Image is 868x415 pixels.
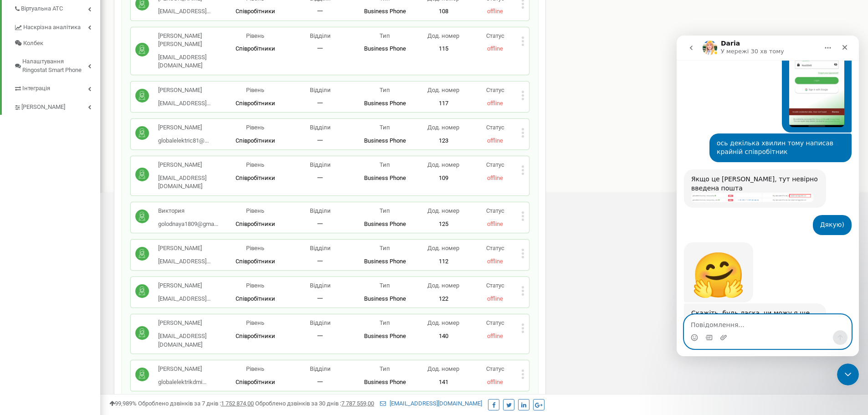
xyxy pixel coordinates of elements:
[364,379,406,385] span: Business Phone
[427,319,459,326] span: Дод. номер
[246,245,264,251] span: Рівень
[417,174,469,183] p: 109
[246,32,264,39] span: Рівень
[29,298,36,306] button: вибір GIF-файлів
[380,32,390,39] span: Тип
[15,273,142,291] div: Скажіть, будь ласка, чи можу я ще чимось допомогти?
[7,179,175,207] div: Станіслав каже…
[22,57,88,74] span: Налаштування Ringostat Smart Phone
[236,333,275,339] span: Співробітники
[364,8,406,15] span: Business Phone
[364,45,406,52] span: Business Phone
[158,100,211,107] span: [EMAIL_ADDRESS]...
[255,400,374,407] span: Оброблено дзвінків за 30 днів :
[341,400,374,407] u: 7 787 559,00
[487,379,503,385] span: offline
[310,32,331,39] span: Відділи
[22,84,50,93] span: Інтеграція
[138,400,254,407] span: Оброблено дзвінків за 7 днів :
[158,137,209,144] span: globalelektric81@...
[158,53,223,70] p: [EMAIL_ADDRESS][DOMAIN_NAME]
[7,134,149,172] div: Якщо це [PERSON_NAME], тут невірно введена пошта
[427,207,459,214] span: Дод. номер
[486,245,504,251] span: Статус
[417,220,469,229] p: 125
[7,268,149,297] div: Скажіть, будь ласка, чи можу я ще чимось допомогти?
[310,282,331,289] span: Відділи
[317,258,323,265] span: 一
[158,379,206,385] span: globalelektrikdmi...
[486,319,504,326] span: Статус
[380,245,390,251] span: Тип
[7,268,175,317] div: Daria каже…
[14,78,100,97] a: Інтеграція
[364,295,406,302] span: Business Phone
[380,319,390,326] span: Тип
[487,45,503,52] span: offline
[158,333,206,348] span: [EMAIL_ADDRESS][DOMAIN_NAME]
[7,207,77,267] div: hugging face
[246,365,264,372] span: Рівень
[380,124,390,131] span: Тип
[317,174,323,181] span: 一
[158,220,218,227] span: golodnaya1809@gma...
[8,279,175,295] textarea: Повідомлення...
[486,282,504,289] span: Статус
[486,161,504,168] span: Статус
[417,7,469,16] p: 108
[427,124,459,131] span: Дод. номер
[317,8,323,15] span: 一
[33,98,175,127] div: ось декілька хвилин тому написав крайній співробітник
[7,134,175,179] div: Daria каже…
[486,124,504,131] span: Статус
[487,174,503,181] span: offline
[487,137,503,144] span: offline
[364,220,406,227] span: Business Phone
[158,32,223,49] p: [PERSON_NAME] [PERSON_NAME]
[310,161,331,168] span: Відділи
[144,185,168,194] div: Дякую)
[380,400,482,407] a: [EMAIL_ADDRESS][DOMAIN_NAME]
[23,23,81,32] span: Наскрізна аналітика
[317,137,323,144] span: 一
[380,161,390,168] span: Тип
[310,87,331,93] span: Відділи
[487,295,503,302] span: offline
[364,333,406,339] span: Business Phone
[380,87,390,93] span: Тип
[417,378,469,387] p: 141
[7,98,175,134] div: Станіслав каже…
[677,36,859,356] iframe: Intercom live chat
[158,161,223,169] p: [PERSON_NAME]
[487,258,503,265] span: offline
[136,179,175,200] div: Дякую)
[317,295,323,302] span: 一
[236,379,275,385] span: Співробітники
[427,32,459,39] span: Дод. номер
[310,319,331,326] span: Відділи
[364,137,406,144] span: Business Phone
[158,365,206,374] p: [PERSON_NAME]
[380,207,390,214] span: Тип
[487,333,503,339] span: offline
[837,364,859,385] iframe: Intercom live chat
[380,365,390,372] span: Тип
[158,174,206,190] span: [EMAIL_ADDRESS][DOMAIN_NAME]
[15,218,69,261] div: hugging face
[364,174,406,181] span: Business Phone
[486,87,504,93] span: Статус
[236,137,275,144] span: Співробітники
[417,295,469,303] p: 122
[158,244,211,253] p: [PERSON_NAME]
[486,207,504,214] span: Статус
[310,245,331,251] span: Відділи
[417,332,469,341] p: 140
[14,17,100,36] a: Наскрізна аналітика
[417,137,469,145] p: 123
[236,100,275,107] span: Співробітники
[310,124,331,131] span: Відділи
[417,99,469,108] p: 117
[427,365,459,372] span: Дод. номер
[317,45,323,52] span: 一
